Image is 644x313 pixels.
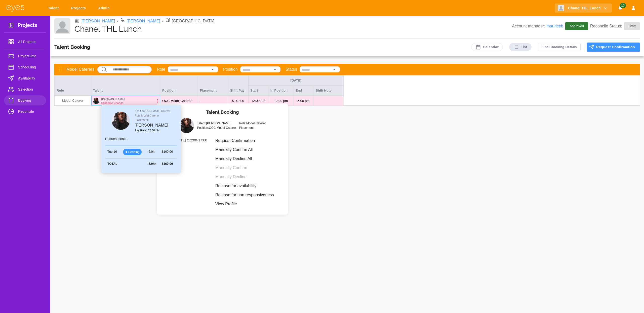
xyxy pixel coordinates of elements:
[211,200,278,209] li: View Profile
[197,121,236,126] p: Talent: [PERSON_NAME]
[197,126,236,130] p: Position: OCC Model Caterer
[179,118,194,133] img: ea71a460-f8fb-11ee-9815-3f266e522641
[211,136,278,145] li: Request Confirmation
[175,138,207,143] h6: [DATE] : 12:00 - 17:00
[239,126,266,130] p: Placement:
[206,109,239,115] h6: Talent Booking
[211,145,278,154] li: Manually Confirm All
[211,181,278,190] li: Release for availability
[239,121,266,126] p: Role: Model Caterer
[211,154,278,163] li: Manually Decline All
[211,190,278,200] li: Release for non responsiveness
